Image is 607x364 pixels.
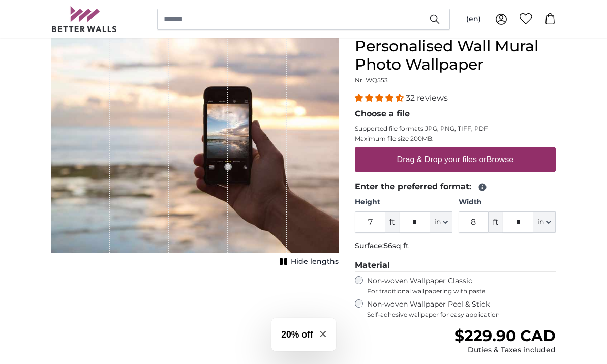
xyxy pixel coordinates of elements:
[51,6,117,32] img: Betterwalls
[355,108,556,120] legend: Choose a file
[434,217,441,227] span: in
[393,149,518,170] label: Drag & Drop your files or
[458,10,489,28] button: (en)
[355,241,556,251] p: Surface:
[355,125,556,133] p: Supported file formats JPG, PNG, TIFF, PDF
[291,257,339,267] span: Hide lengths
[367,299,556,319] label: Non-woven Wallpaper Peel & Stick
[367,287,556,295] span: For traditional wallpapering with paste
[355,135,556,143] p: Maximum file size 200MB.
[454,345,556,355] div: Duties & Taxes included
[355,76,388,84] span: Nr. WQ553
[533,211,556,233] button: in
[355,197,452,207] label: Height
[367,311,556,319] span: Self-adhesive wallpaper for easy application
[489,211,503,233] span: ft
[355,37,556,74] h1: Personalised Wall Mural Photo Wallpaper
[406,93,448,103] span: 32 reviews
[51,37,339,269] div: 1 of 1
[487,155,513,164] u: Browse
[385,211,400,233] span: ft
[355,93,406,103] span: 4.31 stars
[537,217,544,227] span: in
[355,259,556,272] legend: Material
[355,180,556,193] legend: Enter the preferred format:
[384,241,409,250] span: 56sq ft
[367,276,556,295] label: Non-woven Wallpaper Classic
[277,255,339,269] button: Hide lengths
[454,326,556,345] span: $229.90 CAD
[459,197,556,207] label: Width
[430,211,452,233] button: in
